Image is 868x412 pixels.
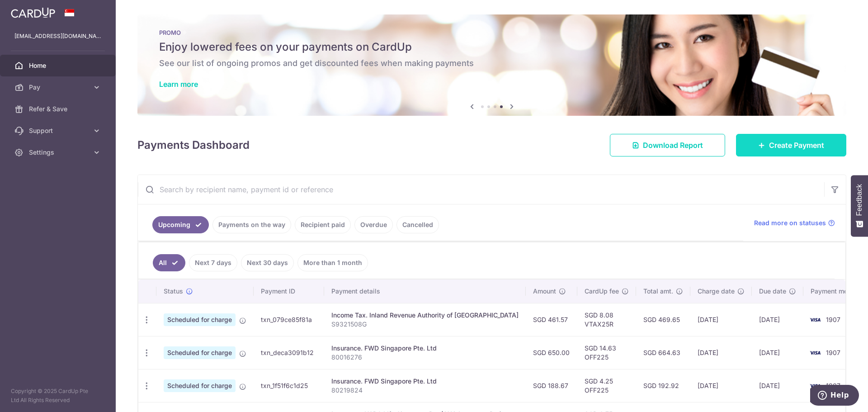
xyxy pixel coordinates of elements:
p: PROMO [159,29,825,36]
p: [EMAIL_ADDRESS][DOMAIN_NAME] [14,32,101,41]
a: Learn more [159,80,198,89]
a: Upcoming [152,216,209,233]
span: 1907 [826,316,840,323]
div: Insurance. FWD Singapore Pte. Ltd [331,377,519,386]
a: Next 7 days [189,254,237,271]
span: 1907 [826,349,840,356]
img: Bank Card [806,347,824,358]
td: SGD 14.63 OFF225 [577,336,636,369]
td: txn_1f51f6c1d25 [254,369,324,402]
span: Pay [29,83,89,92]
td: SGD 461.57 [526,303,577,336]
td: SGD 192.92 [636,369,690,402]
span: Refer & Save [29,104,89,114]
td: txn_deca3091b12 [254,336,324,369]
p: 80016276 [331,353,519,362]
a: More than 1 month [297,254,368,271]
th: Payment details [324,279,526,303]
span: Feedback [855,184,863,216]
h5: Enjoy lowered fees on your payments on CardUp [159,40,825,54]
a: Read more on statuses [754,218,835,227]
button: Feedback - Show survey [851,175,868,237]
td: SGD 664.63 [636,336,690,369]
td: [DATE] [752,369,803,402]
a: Overdue [354,216,393,233]
span: Support [29,126,89,135]
span: Scheduled for charge [164,313,236,326]
span: Scheduled for charge [164,379,236,392]
td: [DATE] [752,336,803,369]
a: Payments on the way [212,216,291,233]
a: All [153,254,185,271]
td: SGD 8.08 VTAX25R [577,303,636,336]
div: Income Tax. Inland Revenue Authority of [GEOGRAPHIC_DATA] [331,311,519,320]
td: [DATE] [690,336,752,369]
span: Home [29,61,89,70]
span: 1907 [826,382,840,389]
td: SGD 4.25 OFF225 [577,369,636,402]
input: Search by recipient name, payment id or reference [138,175,824,204]
span: Status [164,287,183,296]
p: S9321508G [331,320,519,329]
td: txn_079ce85f81a [254,303,324,336]
img: Bank Card [806,314,824,325]
td: SGD 469.65 [636,303,690,336]
p: 80219824 [331,386,519,395]
td: [DATE] [690,303,752,336]
span: Settings [29,148,89,157]
a: Create Payment [736,134,846,156]
h6: See our list of ongoing promos and get discounted fees when making payments [159,58,825,69]
img: CardUp [11,7,55,18]
a: Download Report [610,134,725,156]
a: Next 30 days [241,254,294,271]
span: Total amt. [643,287,673,296]
span: Charge date [698,287,735,296]
img: Bank Card [806,380,824,391]
td: SGD 650.00 [526,336,577,369]
td: SGD 188.67 [526,369,577,402]
a: Cancelled [396,216,439,233]
div: Insurance. FWD Singapore Pte. Ltd [331,344,519,353]
span: Scheduled for charge [164,346,236,359]
th: Payment ID [254,279,324,303]
span: Read more on statuses [754,218,826,227]
iframe: Opens a widget where you can find more information [810,385,859,407]
span: CardUp fee [585,287,619,296]
td: [DATE] [752,303,803,336]
span: Create Payment [769,140,824,151]
span: Amount [533,287,556,296]
span: Due date [759,287,786,296]
img: Latest Promos banner [137,14,846,116]
a: Recipient paid [295,216,351,233]
td: [DATE] [690,369,752,402]
h4: Payments Dashboard [137,137,250,153]
span: Download Report [643,140,703,151]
